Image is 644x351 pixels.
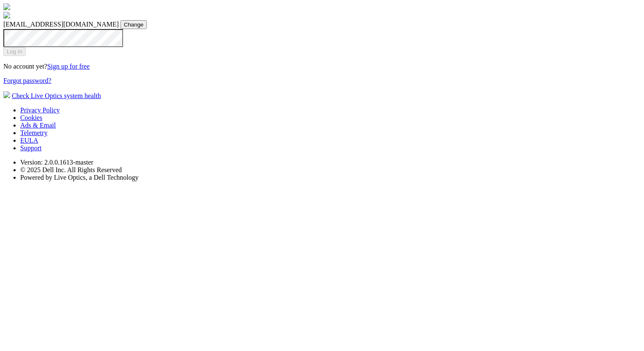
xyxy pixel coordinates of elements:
li: Version: 2.0.0.1613-master [20,159,641,166]
img: status-check-icon.svg [3,91,10,98]
a: Privacy Policy [20,106,60,114]
a: Forgot password? [3,77,51,84]
a: Support [20,144,42,152]
li: Powered by Live Optics, a Dell Technology [20,174,641,181]
a: Cookies [20,114,42,121]
img: liveoptics-word.svg [3,12,10,19]
p: No account yet? [3,63,641,70]
a: Ads & Email [20,122,56,129]
img: liveoptics-logo.svg [3,3,10,10]
a: EULA [20,137,38,144]
a: Check Live Optics system health [12,92,101,99]
li: © 2025 Dell Inc. All Rights Reserved [20,166,641,174]
input: Change [121,20,147,29]
a: Sign up for free [47,63,90,70]
span: [EMAIL_ADDRESS][DOMAIN_NAME] [3,21,119,28]
a: Telemetry [20,129,48,136]
input: Log In [3,47,26,56]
